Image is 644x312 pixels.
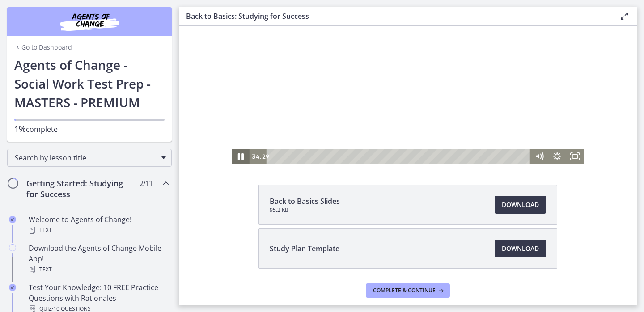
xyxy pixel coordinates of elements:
[29,243,168,275] div: Download the Agents of Change Mobile App!
[15,153,157,163] span: Search by lesson title
[270,196,340,207] span: Back to Basics Slides
[7,149,172,167] div: Search by lesson title
[495,196,546,214] a: Download
[14,43,72,52] a: Go to Dashboard
[26,178,136,199] h2: Getting Started: Studying for Success
[9,216,16,223] i: Completed
[29,225,168,236] div: Text
[366,283,450,298] button: Complete & continue
[29,264,168,275] div: Text
[373,287,436,294] span: Complete & continue
[270,207,340,214] span: 95.2 KB
[29,214,168,236] div: Welcome to Agents of Change!
[502,243,539,254] span: Download
[502,199,539,210] span: Download
[36,11,143,32] img: Agents of Change Social Work Test Prep
[186,11,605,21] h3: Back to Basics: Studying for Success
[14,123,165,135] p: complete
[495,240,546,257] a: Download
[140,178,153,189] span: 2 / 11
[9,284,16,291] i: Completed
[14,123,26,134] span: 1%
[14,55,165,112] h1: Agents of Change - Social Work Test Prep - MASTERS - PREMIUM
[270,243,339,254] span: Study Plan Template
